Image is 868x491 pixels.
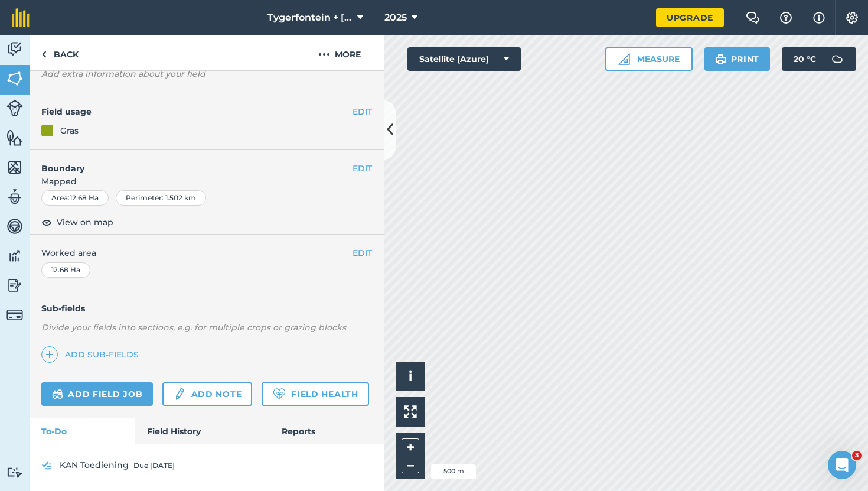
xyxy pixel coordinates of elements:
[116,190,206,206] div: Perimeter : 1.502 km
[384,11,407,25] span: 2025
[402,438,419,456] button: +
[41,47,47,61] img: svg+xml;base64,PHN2ZyB4bWxucz0iaHR0cDovL3d3dy53My5vcmcvMjAwMC9zdmciIHdpZHRoPSI5IiBoZWlnaHQ9IjI0Ii...
[779,12,793,24] img: A question mark icon
[6,40,23,58] img: svg+xml;base64,PD94bWwgdmVyc2lvbj0iMS4wIiBlbmNvZGluZz0idXRmLTgiPz4KPCEtLSBHZW5lcmF0b3I6IEFkb2JlIE...
[396,362,425,391] button: i
[135,418,269,444] a: Field History
[6,129,23,147] img: svg+xml;base64,PHN2ZyB4bWxucz0iaHR0cDovL3d3dy53My5vcmcvMjAwMC9zdmciIHdpZHRoPSI1NiIgaGVpZ2h0PSI2MC...
[6,217,23,235] img: svg+xml;base64,PD94bWwgdmVyc2lvbj0iMS4wIiBlbmNvZGluZz0idXRmLTgiPz4KPCEtLSBHZW5lcmF0b3I6IEFkb2JlIE...
[656,8,724,27] a: Upgrade
[6,158,23,176] img: svg+xml;base64,PHN2ZyB4bWxucz0iaHR0cDovL3d3dy53My5vcmcvMjAwMC9zdmciIHdpZHRoPSI1NiIgaGVpZ2h0PSI2MC...
[295,35,384,70] button: More
[41,105,353,118] h4: Field usage
[828,451,856,479] iframe: Intercom live chat
[715,52,726,66] img: svg+xml;base64,PHN2ZyB4bWxucz0iaHR0cDovL3d3dy53My5vcmcvMjAwMC9zdmciIHdpZHRoPSIxOSIgaGVpZ2h0PSIyNC...
[133,461,175,470] div: Due [DATE]
[45,347,54,362] img: svg+xml;base64,PHN2ZyB4bWxucz0iaHR0cDovL3d3dy53My5vcmcvMjAwMC9zdmciIHdpZHRoPSIxNCIgaGVpZ2h0PSIyNC...
[6,277,23,294] img: svg+xml;base64,PD94bWwgdmVyc2lvbj0iMS4wIiBlbmNvZGluZz0idXRmLTgiPz4KPCEtLSBHZW5lcmF0b3I6IEFkb2JlIE...
[41,69,205,79] em: Add extra information about your field
[813,11,825,25] img: svg+xml;base64,PHN2ZyB4bWxucz0iaHR0cDovL3d3dy53My5vcmcvMjAwMC9zdmciIHdpZHRoPSIxNyIgaGVpZ2h0PSIxNy...
[41,459,53,473] img: svg+xml;base64,PD94bWwgdmVyc2lvbj0iMS4wIiBlbmNvZGluZz0idXRmLTgiPz4KPCEtLSBHZW5lcmF0b3I6IEFkb2JlIE...
[41,190,109,206] div: Area : 12.68 Ha
[605,47,693,71] button: Measure
[618,53,630,65] img: Ruler icon
[41,246,372,259] span: Worked area
[6,188,23,206] img: svg+xml;base64,PD94bWwgdmVyc2lvbj0iMS4wIiBlbmNvZGluZz0idXRmLTgiPz4KPCEtLSBHZW5lcmF0b3I6IEFkb2JlIE...
[30,302,384,315] h4: Sub-fields
[6,100,23,116] img: svg+xml;base64,PD94bWwgdmVyc2lvbj0iMS4wIiBlbmNvZGluZz0idXRmLTgiPz4KPCEtLSBHZW5lcmF0b3I6IEFkb2JlIE...
[353,162,372,175] button: EDIT
[845,12,859,24] img: A cog icon
[41,456,372,475] a: KAN ToedieningDue [DATE]
[6,247,23,265] img: svg+xml;base64,PD94bWwgdmVyc2lvbj0iMS4wIiBlbmNvZGluZz0idXRmLTgiPz4KPCEtLSBHZW5lcmF0b3I6IEFkb2JlIE...
[41,382,153,406] a: Add field job
[52,387,63,401] img: svg+xml;base64,PD94bWwgdmVyc2lvbj0iMS4wIiBlbmNvZGluZz0idXRmLTgiPz4KPCEtLSBHZW5lcmF0b3I6IEFkb2JlIE...
[6,467,23,478] img: svg+xml;base64,PD94bWwgdmVyc2lvbj0iMS4wIiBlbmNvZGluZz0idXRmLTgiPz4KPCEtLSBHZW5lcmF0b3I6IEFkb2JlIE...
[12,8,30,27] img: fieldmargin Logo
[41,215,113,229] button: View on map
[41,215,52,229] img: svg+xml;base64,PHN2ZyB4bWxucz0iaHR0cDovL3d3dy53My5vcmcvMjAwMC9zdmciIHdpZHRoPSIxOCIgaGVpZ2h0PSIyNC...
[41,322,346,333] em: Divide your fields into sections, e.g. for multiple crops or grazing blocks
[262,382,368,406] a: Field Health
[30,418,135,444] a: To-Do
[30,150,353,175] h4: Boundary
[162,382,252,406] a: Add note
[353,105,372,118] button: EDIT
[404,405,417,418] img: Four arrows, one pointing top left, one top right, one bottom right and the last bottom left
[318,47,330,61] img: svg+xml;base64,PHN2ZyB4bWxucz0iaHR0cDovL3d3dy53My5vcmcvMjAwMC9zdmciIHdpZHRoPSIyMCIgaGVpZ2h0PSIyNC...
[267,11,353,25] span: Tygerfontein + [PERSON_NAME] [GEOGRAPHIC_DATA] 2025/2026
[794,47,816,71] span: 20 ° C
[41,346,143,363] a: Add sub-fields
[60,124,79,137] div: Gras
[825,47,849,71] img: svg+xml;base64,PD94bWwgdmVyc2lvbj0iMS4wIiBlbmNvZGluZz0idXRmLTgiPz4KPCEtLSBHZW5lcmF0b3I6IEFkb2JlIE...
[782,47,856,71] button: 20 °C
[746,12,760,24] img: Two speech bubbles overlapping with the left bubble in the forefront
[270,418,384,444] a: Reports
[852,451,862,460] span: 3
[173,387,186,401] img: svg+xml;base64,PD94bWwgdmVyc2lvbj0iMS4wIiBlbmNvZGluZz0idXRmLTgiPz4KPCEtLSBHZW5lcmF0b3I6IEFkb2JlIE...
[6,307,23,323] img: svg+xml;base64,PD94bWwgdmVyc2lvbj0iMS4wIiBlbmNvZGluZz0idXRmLTgiPz4KPCEtLSBHZW5lcmF0b3I6IEFkb2JlIE...
[704,47,771,71] button: Print
[407,47,521,71] button: Satellite (Azure)
[41,262,90,278] div: 12.68 Ha
[6,70,23,87] img: svg+xml;base64,PHN2ZyB4bWxucz0iaHR0cDovL3d3dy53My5vcmcvMjAwMC9zdmciIHdpZHRoPSI1NiIgaGVpZ2h0PSI2MC...
[402,456,419,473] button: –
[30,175,384,188] span: Mapped
[353,246,372,259] button: EDIT
[30,35,90,70] a: Back
[409,369,412,383] span: i
[57,216,113,229] span: View on map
